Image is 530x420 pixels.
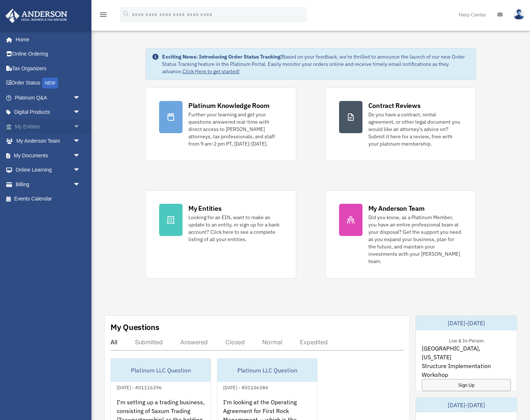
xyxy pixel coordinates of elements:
img: Anderson Advisors Platinum Portal [3,9,69,23]
div: My Entities [188,204,221,213]
div: Looking for an EIN, want to make an update to an entity, or sign up for a bank account? Click her... [188,214,283,243]
a: Click Here to get started! [183,68,240,75]
div: Platinum Knowledge Room [188,101,270,110]
div: My Anderson Team [368,204,425,213]
a: Platinum Q&Aarrow_drop_down [5,90,91,105]
a: Tax Organizers [5,61,91,76]
span: arrow_drop_down [73,163,88,178]
a: My Anderson Teamarrow_drop_down [5,134,91,149]
div: Live & In-Person [443,336,489,344]
a: Contract Reviews Do you have a contract, rental agreement, or other legal document you would like... [326,87,476,161]
div: [DATE] - #01106384 [217,383,274,391]
div: Platinum LLC Question [217,359,317,382]
div: Submitted [135,338,163,346]
div: [DATE] - #01116396 [111,383,168,391]
a: Billingarrow_drop_down [5,177,91,192]
span: arrow_drop_down [73,105,88,120]
a: Home [5,32,88,47]
div: Did you know, as a Platinum Member, you have an entire professional team at your disposal? Get th... [368,214,463,265]
img: User Pic [514,9,525,20]
div: Contract Reviews [368,101,421,110]
a: Sign Up [422,379,511,391]
a: Platinum Knowledge Room Further your learning and get your questions answered real-time with dire... [146,87,296,161]
div: All [110,338,117,346]
div: Answered [180,338,208,346]
a: Digital Productsarrow_drop_down [5,105,91,120]
span: [GEOGRAPHIC_DATA], [US_STATE] [422,344,511,361]
span: arrow_drop_down [73,90,88,105]
div: Do you have a contract, rental agreement, or other legal document you would like an attorney's ad... [368,111,463,147]
span: arrow_drop_down [73,134,88,149]
a: Online Learningarrow_drop_down [5,163,91,177]
a: Events Calendar [5,192,91,206]
strong: Exciting News: Introducing Order Status Tracking! [162,53,282,60]
div: Based on your feedback, we're thrilled to announce the launch of our new Order Status Tracking fe... [162,53,470,75]
a: My Entitiesarrow_drop_down [5,119,91,134]
a: menu [99,13,108,19]
span: Structure Implementation Workshop [422,361,511,379]
div: Platinum LLC Question [111,359,211,382]
a: Order StatusNEW [5,76,91,91]
i: search [122,10,130,18]
div: Further your learning and get your questions answered real-time with direct access to [PERSON_NAM... [188,111,283,147]
span: arrow_drop_down [73,119,88,134]
div: My Questions [110,322,159,333]
div: NEW [42,78,58,89]
div: [DATE]-[DATE] [416,316,517,330]
div: [DATE]-[DATE] [416,398,517,412]
a: My Anderson Team Did you know, as a Platinum Member, you have an entire professional team at your... [326,190,476,278]
a: My Documentsarrow_drop_down [5,148,91,163]
span: arrow_drop_down [73,177,88,192]
i: menu [99,10,108,19]
span: arrow_drop_down [73,148,88,163]
a: My Entities Looking for an EIN, want to make an update to an entity, or sign up for a bank accoun... [146,190,296,278]
div: Expedited [300,338,328,346]
div: Closed [225,338,245,346]
div: Normal [262,338,282,346]
a: Online Ordering [5,47,91,61]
